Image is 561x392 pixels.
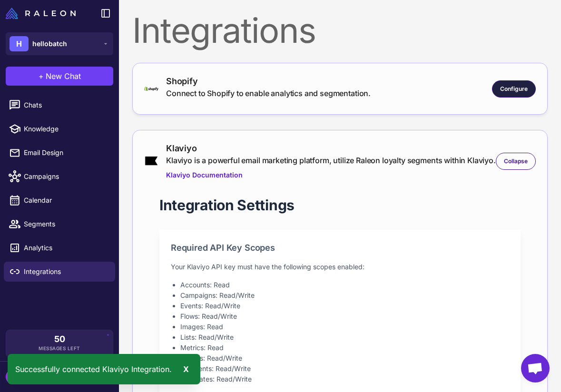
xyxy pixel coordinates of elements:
li: Events: Read/Write [180,301,509,311]
span: Segments [24,219,108,229]
a: Campaigns [4,167,115,186]
span: Campaigns [24,171,108,182]
span: Messages Left [39,345,80,352]
span: Calendar [24,195,108,206]
div: Successfully connected Klaviyo Integration. [8,354,200,384]
span: Configure [500,85,528,93]
li: Segments: Read/Write [180,363,509,374]
span: Chats [24,100,108,110]
img: klaviyo.png [144,156,158,166]
img: Raleon Logo [6,8,76,19]
li: Profiles: Read/Write [180,353,509,363]
span: Collapse [504,157,528,166]
div: X [179,362,193,377]
div: C [6,369,25,384]
button: +New Chat [6,67,113,86]
span: 50 [54,335,65,343]
div: Klaviyo is a powerful email marketing platform, utilize Raleon loyalty segments within Klaviyo. [166,155,496,166]
a: Chats [4,95,115,115]
h1: Integration Settings [159,196,295,215]
span: Analytics [24,243,108,253]
li: Accounts: Read [180,280,509,290]
img: shopify-logo-primary-logo-456baa801ee66a0a435671082365958316831c9960c480451dd0330bcdae304f.svg [144,87,158,91]
a: Knowledge [4,119,115,139]
a: Segments [4,214,115,234]
div: Connect to Shopify to enable analytics and segmentation. [166,88,371,99]
li: Campaigns: Read/Write [180,290,509,301]
a: Integrations [4,262,115,282]
a: Klaviyo Documentation [166,170,496,180]
a: Calendar [4,190,115,210]
div: Shopify [166,75,371,88]
a: Email Design [4,143,115,163]
span: + [39,70,44,82]
li: Flows: Read/Write [180,311,509,322]
span: Integrations [24,266,108,277]
div: Integrations [132,13,548,48]
p: Your Klaviyo API key must have the following scopes enabled: [171,262,509,272]
li: Metrics: Read [180,343,509,353]
span: New Chat [46,70,81,82]
li: Images: Read [180,322,509,332]
button: Hhellobatch [6,32,113,55]
span: Email Design [24,147,108,158]
h2: Required API Key Scopes [171,241,509,254]
a: Analytics [4,238,115,258]
li: Lists: Read/Write [180,332,509,343]
a: Raleon Logo [6,8,79,19]
span: Knowledge [24,124,108,134]
div: Klaviyo [166,142,496,155]
li: Templates: Read/Write [180,374,509,384]
div: H [10,36,29,51]
div: Open chat [521,354,550,382]
span: hellobatch [32,39,67,49]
